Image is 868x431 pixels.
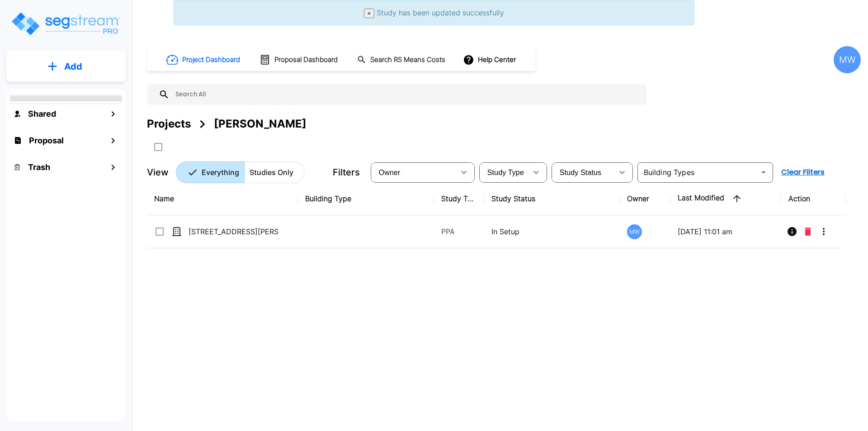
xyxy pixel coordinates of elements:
[487,169,524,176] span: Study Type
[783,223,801,241] button: Info
[28,108,56,120] h1: Shared
[147,116,191,132] div: Projects
[28,161,50,173] h1: Trash
[834,46,861,73] div: MW
[368,10,371,17] span: ×
[377,8,504,17] span: Study has been updated successfully
[627,224,642,239] div: MW
[182,55,240,65] h1: Project Dashboard
[298,182,434,215] th: Building Type
[176,161,245,183] button: Everything
[678,226,774,237] p: [DATE] 11:01 am
[434,182,484,215] th: Study Type
[815,223,833,241] button: More-Options
[491,226,613,237] p: In Setup
[64,60,82,73] p: Add
[163,50,245,70] button: Project Dashboard
[274,55,338,65] h1: Proposal Dashboard
[801,223,815,241] button: Delete
[364,9,375,18] button: Close
[202,167,239,178] p: Everything
[149,138,167,156] button: SelectAll
[214,116,307,132] div: [PERSON_NAME]
[189,226,279,237] p: [STREET_ADDRESS][PERSON_NAME]
[379,169,401,176] span: Owner
[147,166,169,179] p: View
[250,167,293,178] p: Studies Only
[147,182,298,215] th: Name
[757,166,770,179] button: Open
[333,166,360,179] p: Filters
[481,160,527,185] div: Select
[441,226,477,237] p: PPA
[461,51,519,68] button: Help Center
[373,160,455,185] div: Select
[670,182,781,215] th: Last Modified
[560,169,602,176] span: Study Status
[6,53,126,80] button: Add
[354,51,450,69] button: Search RS Means Costs
[244,161,305,183] button: Studies Only
[176,161,305,183] div: Platform
[781,182,847,215] th: Action
[170,84,642,105] input: Search All
[484,182,620,215] th: Study Status
[10,11,121,37] img: Logo
[256,50,343,69] button: Proposal Dashboard
[620,182,670,215] th: Owner
[29,134,64,147] h1: Proposal
[778,163,828,181] button: Clear Filters
[553,160,613,185] div: Select
[640,166,755,179] input: Building Types
[370,55,445,65] h1: Search RS Means Costs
